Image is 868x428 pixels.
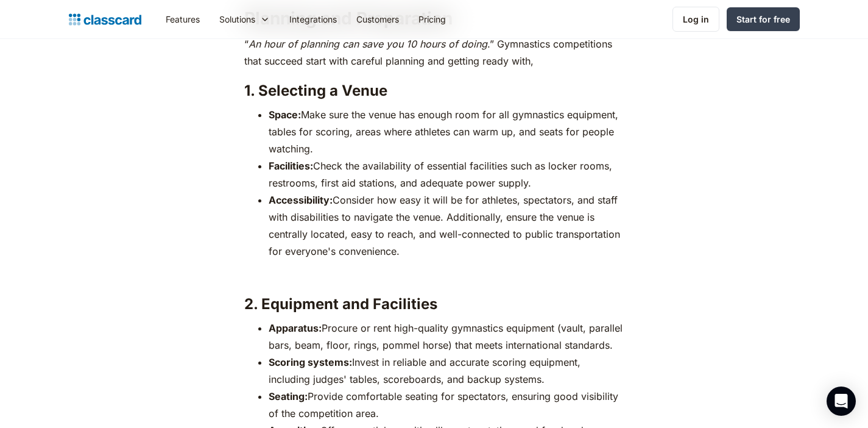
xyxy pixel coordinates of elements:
h3: 1. Selecting a Venue [244,82,624,100]
a: Start for free [727,7,800,31]
li: Procure or rent high-quality gymnastics equipment (vault, parallel bars, beam, floor, rings, pomm... [269,319,624,354]
li: Invest in reliable and accurate scoring equipment, including judges' tables, scoreboards, and bac... [269,354,624,388]
h3: 2. Equipment and Facilities [244,295,624,313]
a: home [69,11,141,28]
li: Make sure the venue has enough room for all gymnastics equipment, tables for scoring, areas where... [269,106,624,157]
strong: Seating: [269,390,308,402]
strong: Space: [269,109,301,121]
strong: Apparatus: [269,322,322,334]
div: Solutions [219,13,255,26]
p: “ .” Gymnastics competitions that succeed start with careful planning and getting ready with, [244,35,624,70]
div: Start for free [736,13,790,26]
a: Features [156,5,210,33]
p: ‍ [244,266,624,283]
a: Integrations [280,5,347,33]
a: Customers [347,5,409,33]
em: An hour of planning can save you 10 hours of doing [249,38,487,50]
li: Consider how easy it will be for athletes, spectators, and staff with disabilities to navigate th... [269,191,624,260]
li: Provide comfortable seating for spectators, ensuring good visibility of the competition area. [269,388,624,422]
li: Check the availability of essential facilities such as locker rooms, restrooms, first aid station... [269,157,624,191]
div: Solutions [210,5,280,33]
a: Pricing [409,5,456,33]
strong: Accessibility: [269,194,333,206]
strong: Facilities: [269,160,313,172]
div: Log in [683,13,709,26]
div: Open Intercom Messenger [827,387,856,416]
strong: Scoring systems: [269,356,352,368]
a: Log in [672,7,719,32]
